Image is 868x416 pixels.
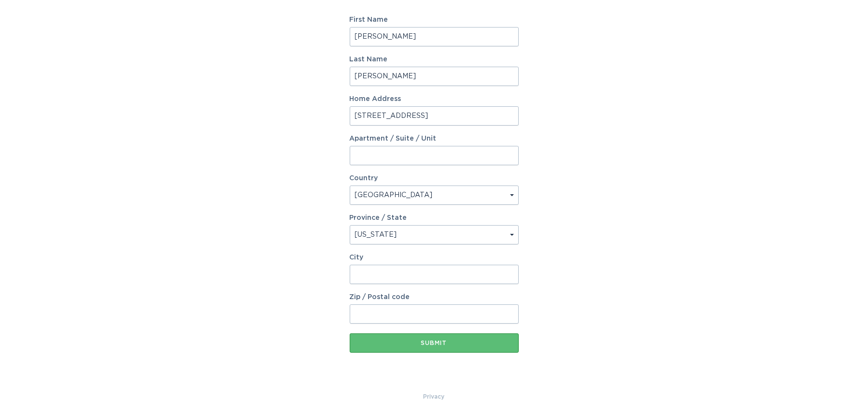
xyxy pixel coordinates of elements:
button: Submit [350,333,519,353]
a: Privacy Policy & Terms of Use [424,391,445,402]
label: Last Name [350,56,519,63]
label: First Name [350,16,519,23]
label: Country [350,175,378,182]
div: Submit [355,340,514,346]
label: Home Address [350,96,519,102]
label: Zip / Postal code [350,294,519,301]
label: Province / State [350,215,407,221]
label: Apartment / Suite / Unit [350,135,519,142]
label: City [350,254,519,261]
